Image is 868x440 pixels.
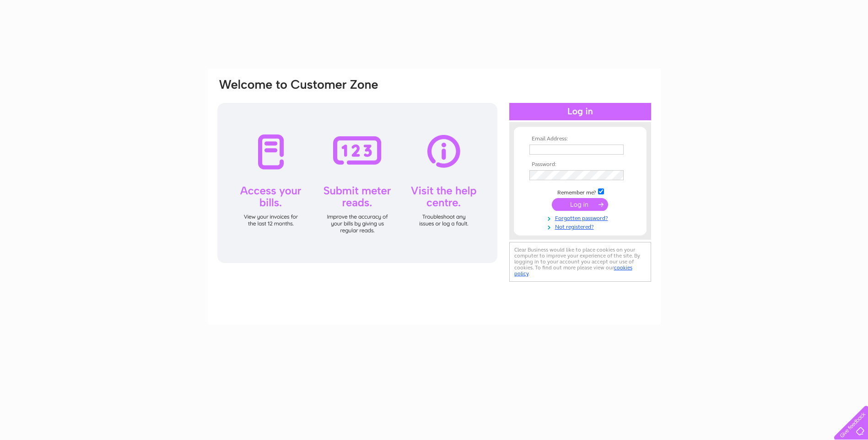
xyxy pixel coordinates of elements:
[527,136,633,142] th: Email Address:
[527,187,633,196] td: Remember me?
[527,161,633,168] th: Password:
[514,264,632,277] a: cookies policy
[529,222,633,231] a: Not registered?
[529,213,633,222] a: Forgotten password?
[552,198,608,211] input: Submit
[509,242,651,282] div: Clear Business would like to place cookies on your computer to improve your experience of the sit...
